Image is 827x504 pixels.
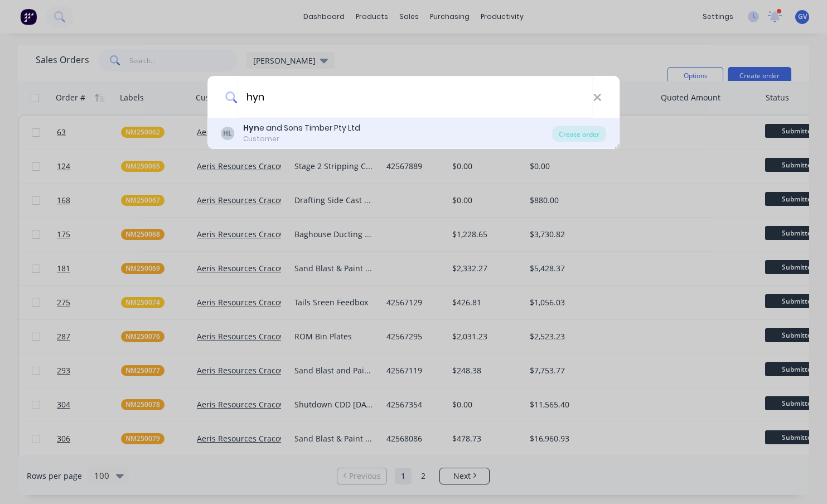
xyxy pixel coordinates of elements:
input: Enter a customer name to create a new order... [237,76,593,118]
div: e and Sons Timber Pty Ltd [243,122,360,134]
div: Create order [552,126,606,142]
div: HL [221,127,234,140]
b: Hyn [243,122,259,133]
div: Customer [243,134,360,144]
